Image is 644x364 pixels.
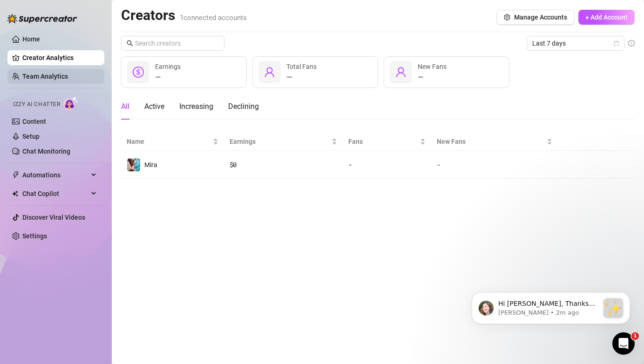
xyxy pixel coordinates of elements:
img: logo-BBDzfeDw.svg [7,14,77,23]
button: Manage Accounts [496,10,575,25]
div: Increasing [179,101,213,112]
h2: Creators [121,7,247,24]
span: user [395,67,407,78]
a: Discover Viral Videos [22,214,85,221]
span: thunderbolt [12,171,20,179]
span: 1 [631,332,639,340]
iframe: Intercom live chat [612,332,635,355]
img: Chat Copilot [12,190,18,197]
span: + Add Account [585,13,628,21]
span: calendar [614,40,619,46]
span: Fans [348,136,418,147]
button: + Add Account [578,10,635,25]
span: Manage Accounts [514,13,567,21]
a: Content [22,118,46,125]
a: Creator Analytics [22,50,97,65]
span: Earnings [155,63,181,70]
span: Name [127,136,211,147]
div: $ 0 [230,160,338,170]
div: - [348,160,425,170]
a: Setup [22,133,40,140]
span: Earnings [230,136,330,147]
span: Izzy AI Chatter [13,100,60,109]
div: — [418,72,447,83]
iframe: Intercom notifications message [458,274,644,339]
span: New Fans [437,136,545,147]
th: Name [121,133,224,151]
th: New Fans [431,133,558,151]
input: Search creators [135,38,211,48]
span: Automations [22,168,88,182]
div: Declining [228,101,259,112]
div: Active [144,101,164,112]
img: Mira [127,158,140,171]
span: New Fans [418,63,447,70]
img: AI Chatter [64,96,78,110]
div: - [437,160,552,170]
span: info-circle [628,40,635,47]
th: Fans [343,133,431,151]
th: Earnings [224,133,343,151]
div: All [121,101,129,112]
span: Total Fans [286,63,317,70]
a: Settings [22,232,47,240]
span: Mira [144,161,157,169]
span: 1 connected accounts [180,13,247,22]
a: Team Analytics [22,73,68,80]
span: Chat Copilot [22,186,88,201]
span: dollar-circle [133,67,144,78]
div: — [155,72,181,83]
div: — [286,72,317,83]
span: setting [504,14,510,20]
span: Last 7 days [532,36,619,50]
a: Home [22,35,40,43]
a: Chat Monitoring [22,148,70,155]
span: user [264,67,275,78]
span: search [127,40,133,47]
